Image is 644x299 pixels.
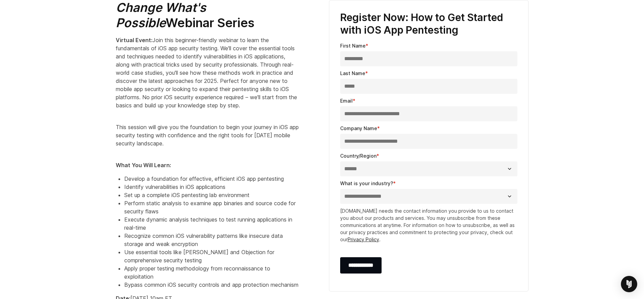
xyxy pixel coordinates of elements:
li: Identify vulnerabilities in iOS applications [124,183,299,191]
strong: What You Will Learn: [116,162,171,169]
li: Perform static analysis to examine app binaries and source code for security flaws [124,199,299,215]
li: Use essential tools like [PERSON_NAME] and Objection for comprehensive security testing [124,248,299,264]
li: Set up a complete iOS pentesting lab environment [124,191,299,199]
span: Email [340,98,353,104]
span: Country/Region [340,153,376,159]
span: First Name [340,43,366,49]
li: Execute dynamic analysis techniques to test running applications in real-time [124,215,299,232]
a: Privacy Policy [348,236,379,242]
h3: Register Now: How to Get Started with iOS App Pentesting [340,11,517,37]
span: Last Name [340,70,365,76]
li: Recognize common iOS vulnerability patterns like insecure data storage and weak encryption [124,232,299,248]
span: This session will give you the foundation to begin your journey in iOS app security testing with ... [116,124,299,147]
strong: Virtual Event: [116,37,152,43]
li: Develop a foundation for effective, efficient iOS app pentesting [124,175,299,183]
span: Company Name [340,125,377,131]
p: [DOMAIN_NAME] needs the contact information you provide to us to contact you about our products a... [340,207,517,243]
span: Join this beginner-friendly webinar to learn the fundamentals of iOS app security testing. We'll ... [116,37,297,109]
li: Apply proper testing methodology from reconnaissance to exploitation [124,264,299,281]
li: Bypass common iOS security controls and app protection mechanism [124,281,299,289]
span: What is your industry? [340,180,393,186]
div: Open Intercom Messenger [621,276,637,292]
